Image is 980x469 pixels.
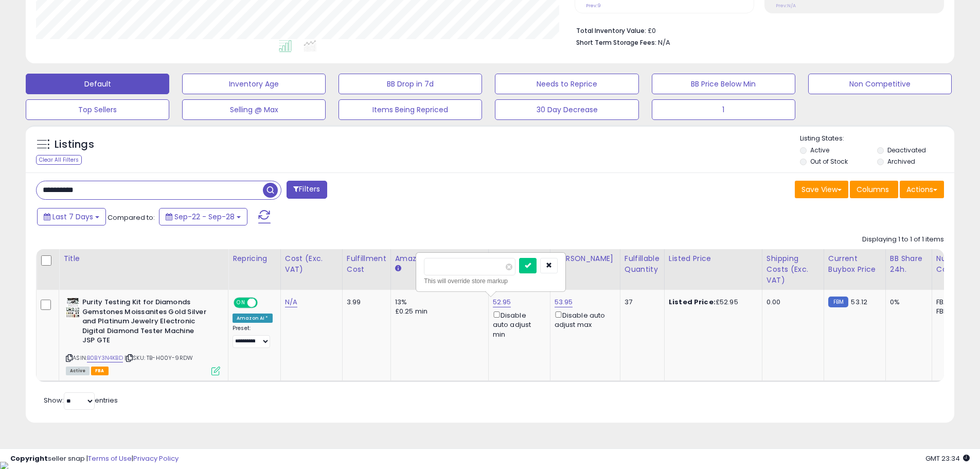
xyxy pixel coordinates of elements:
[652,99,795,120] button: 1
[900,181,944,198] button: Actions
[133,454,179,463] a: Privacy Policy
[285,253,338,275] div: Cost (Exc. VAT)
[233,325,273,348] div: Preset:
[233,314,273,323] div: Amazon AI *
[91,367,109,375] span: FBA
[586,3,601,9] small: Prev: 9
[808,74,952,94] button: Non Competitive
[182,74,326,94] button: Inventory Age
[925,454,970,463] span: 2025-10-6 23:34 GMT
[87,354,123,362] a: B0BY3N4KBD
[82,298,207,348] b: Purity Testing Kit for Diamonds Gemstones Moissanites Gold Silver and Platinum Jewelry Electronic...
[66,298,220,374] div: ASIN:
[800,134,954,144] p: Listing States:
[890,298,924,307] div: 0%
[44,395,118,405] span: Show: entries
[287,181,327,199] button: Filters
[576,26,646,35] b: Total Inventory Value:
[810,157,848,166] label: Out of Stock
[828,297,848,307] small: FBM
[124,354,193,362] span: | SKU: TB-H00Y-9RDW
[52,212,93,222] span: Last 7 Days
[108,213,155,222] span: Compared to:
[625,253,660,275] div: Fulfillable Quantity
[493,297,511,307] a: 52.95
[828,253,881,275] div: Current Buybox Price
[338,74,482,94] button: BB Drop in 7d
[890,253,928,275] div: BB Share 24h.
[66,298,80,318] img: 51pTzeoh0rL._SL40_.jpg
[26,74,169,94] button: Default
[174,212,235,222] span: Sep-22 - Sep-28
[395,298,480,307] div: 13%
[285,297,297,307] a: N/A
[159,208,247,225] button: Sep-22 - Sep-28
[810,146,829,154] label: Active
[576,24,936,36] li: £0
[233,253,276,264] div: Repricing
[37,208,106,225] button: Last 7 Days
[576,38,656,47] b: Short Term Storage Fees:
[395,264,401,273] small: Amazon Fees.
[424,276,558,286] div: This will override store markup
[347,298,383,307] div: 3.99
[36,155,82,165] div: Clear All Filters
[256,299,273,307] span: OFF
[669,298,754,307] div: £52.95
[495,99,638,120] button: 30 Day Decrease
[625,298,656,307] div: 37
[776,3,796,9] small: Prev: N/A
[395,253,484,264] div: Amazon Fees
[851,297,867,307] span: 53.12
[10,454,48,463] strong: Copyright
[850,181,898,198] button: Columns
[338,99,482,120] button: Items Being Repriced
[669,297,716,307] b: Listed Price:
[555,309,612,329] div: Disable auto adjust max
[936,298,970,307] div: FBA: 0
[555,253,616,264] div: [PERSON_NAME]
[395,307,480,316] div: £0.25 min
[767,253,819,286] div: Shipping Costs (Exc. VAT)
[862,235,944,245] div: Displaying 1 to 1 of 1 items
[66,367,90,375] span: All listings currently available for purchase on Amazon
[63,253,224,264] div: Title
[182,99,326,120] button: Selling @ Max
[55,137,94,152] h5: Listings
[493,309,542,339] div: Disable auto adjust min
[235,299,247,307] span: ON
[936,307,970,316] div: FBM: 2
[795,181,848,198] button: Save View
[347,253,386,275] div: Fulfillment Cost
[887,157,915,166] label: Archived
[652,74,795,94] button: BB Price Below Min
[495,74,638,94] button: Needs to Reprice
[658,38,670,47] span: N/A
[669,253,758,264] div: Listed Price
[857,184,889,195] span: Columns
[767,298,816,307] div: 0.00
[10,454,179,464] div: seller snap | |
[887,146,926,154] label: Deactivated
[88,454,132,463] a: Terms of Use
[26,99,169,120] button: Top Sellers
[555,297,573,307] a: 53.95
[936,253,974,275] div: Num of Comp.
